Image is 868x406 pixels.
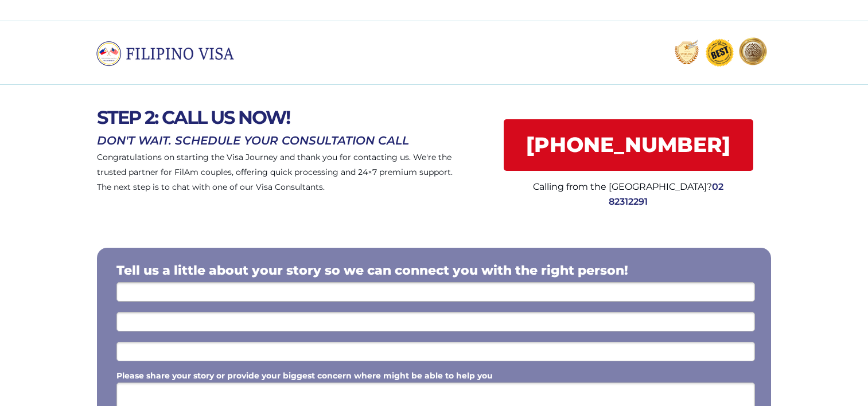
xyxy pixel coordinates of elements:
span: Tell us a little about your story so we can connect you with the right person! [116,263,628,278]
span: Congratulations on starting the Visa Journey and thank you for contacting us. We're the trusted p... [97,152,453,192]
span: Calling from the [GEOGRAPHIC_DATA]? [533,181,712,192]
span: [PHONE_NUMBER] [504,132,753,157]
span: STEP 2: CALL US NOW! [97,106,290,128]
a: [PHONE_NUMBER] [504,119,753,171]
span: DON'T WAIT. SCHEDULE YOUR CONSULTATION CALL [97,134,409,147]
span: Please share your story or provide your biggest concern where might be able to help you [116,370,493,381]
